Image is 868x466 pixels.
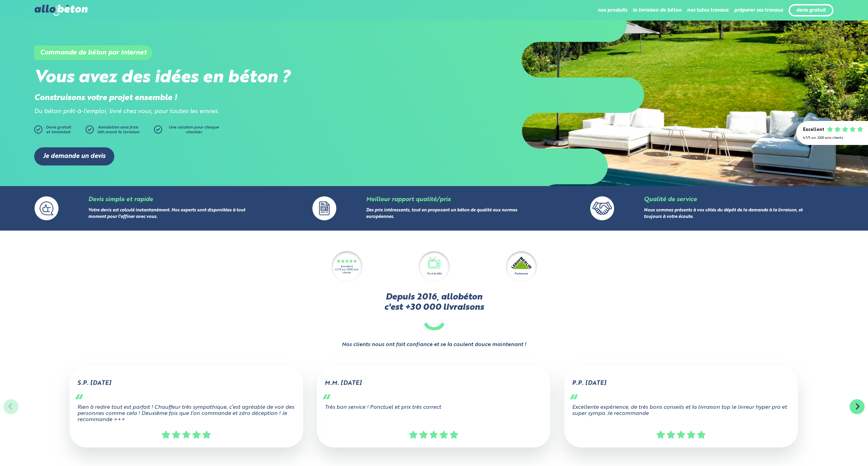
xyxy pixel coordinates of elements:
[77,394,295,423] div: Rien à redire tout est parfait ! Chauffeur très sympathique, c’est agréable de voir des personnes...
[796,8,826,13] a: devis gratuit
[366,197,451,203] a: Meilleur rapport qualité/prix
[34,147,114,165] a: Je demande un devis
[572,394,790,417] div: Excellente expérience, de très bons conseils et la livraison top le livreur hyper pro et super sy...
[97,125,139,134] span: Annulation sans frais 48h avant la livraison
[34,46,152,60] h1: Commande de béton par internet
[687,2,729,19] li: nos tutos travaux
[734,2,783,19] li: préparer ses travaux
[46,125,71,134] span: Devis gratuit et immédiat
[644,208,803,219] a: Nous sommes présents à vos côtés du dépôt de la demande à la livraison, et toujours à votre écoute.
[35,292,833,330] h2: Depuis 2016, allobéton c'est +30 000 livraisons
[572,380,790,387] div: P.P. [DATE]
[341,265,353,268] div: Excellent
[34,109,219,114] i: Du béton prêt-à-l'emploi, livré chez vous, pour toutes les envies.
[366,208,517,219] a: Des prix intéressants, tout en proposant un béton de qualité aux normes européennes.
[427,272,441,276] div: Vu à la télé
[35,5,87,16] img: allobéton
[154,125,222,137] a: Une solution pour chaque chantier
[515,272,528,276] div: Partenaire
[34,68,434,88] h2: Vous avez des idées en béton ?
[34,94,177,102] strong: Construisons votre projet ensemble !
[88,208,245,219] a: Votre devis est calculé instantanément. Nos experts sont disponibles à tout moment pour l'affiner...
[325,380,543,387] div: M.M. [DATE]
[633,2,682,19] li: la livraison de béton
[169,125,219,134] span: Une solution pour chaque chantier
[803,136,861,140] div: 4.7/5 sur 2300 avis clients
[803,127,824,133] div: Excellent
[77,380,295,387] div: S.P. [DATE]
[86,125,154,137] a: Annulation sans frais48h avant la livraison
[598,2,627,19] li: nos produits
[342,341,527,349] strong: Nos clients nous ont fait confiance et se la coulent douce maintenant !
[644,197,697,203] a: Qualité de service
[88,197,153,203] a: Devis simple et rapide
[34,125,82,137] a: Devis gratuitet immédiat
[325,394,543,410] div: Très bon service ! Ponctuel et prix très correct
[332,268,362,274] div: 4.7/5 sur 2300 avis clients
